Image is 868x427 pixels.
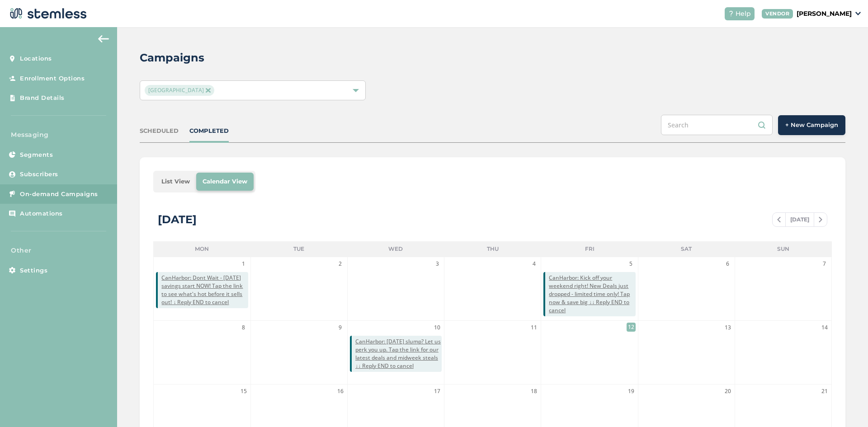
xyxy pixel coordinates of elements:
li: Tue [250,241,347,257]
span: Segments [20,150,53,160]
div: VENDOR [762,9,793,19]
span: 3 [433,259,442,268]
span: 17 [433,387,442,396]
span: 12 [627,323,636,332]
span: 5 [627,259,636,268]
span: Enrollment Options [20,74,85,83]
li: Sun [735,241,832,257]
span: Automations [20,209,63,218]
img: icon-chevron-right-bae969c5.svg [819,217,822,222]
span: Locations [20,54,52,63]
span: Help [736,9,751,19]
span: 7 [820,259,829,268]
span: [DATE] [785,213,814,226]
span: 15 [239,387,248,396]
li: List View [155,173,196,191]
li: Thu [444,241,541,257]
img: icon-chevron-left-b8c47ebb.svg [777,217,781,222]
span: 4 [529,259,538,268]
span: 20 [723,387,732,396]
div: [DATE] [158,211,197,228]
span: 8 [239,323,248,332]
p: [PERSON_NAME] [797,9,852,19]
button: + New Campaign [778,115,845,135]
img: icon-help-white-03924b79.svg [728,11,734,16]
span: 16 [336,387,345,396]
span: 13 [723,323,732,332]
span: CanHarbor: Dont Wait - [DATE] savings start NOW! Tap the link to see what's hot before it sells o... [161,274,248,306]
iframe: Chat Widget [823,384,868,427]
span: CanHarbor: Kick off your weekend right! New Deals just dropped - limited time only! Tap now & sav... [549,274,635,314]
img: icon_down-arrow-small-66adaf34.svg [855,12,861,15]
div: COMPLETED [189,127,229,136]
span: On-demand Campaigns [20,190,98,199]
span: 10 [433,323,442,332]
span: 1 [239,259,248,268]
img: icon-arrow-back-accent-c549486e.svg [98,35,109,42]
span: 14 [820,323,829,332]
span: [GEOGRAPHIC_DATA] [145,85,214,96]
img: icon-close-accent-8a337256.svg [206,88,210,93]
span: 21 [820,387,829,396]
li: Calendar View [196,173,254,191]
li: Sat [638,241,735,257]
span: 6 [723,259,732,268]
span: CanHarbor: [DATE] slump? Let us perk you up. Tap the link for our latest deals and midweek steals... [355,338,442,370]
span: Subscribers [20,170,58,179]
input: Search [661,115,773,135]
span: + New Campaign [785,121,838,130]
h2: Campaigns [140,50,204,66]
span: Settings [20,266,47,275]
span: 19 [627,387,636,396]
span: 2 [336,259,345,268]
span: 9 [336,323,345,332]
img: logo-dark-0685b13c.svg [7,5,87,23]
li: Wed [347,241,444,257]
span: 18 [529,387,538,396]
div: SCHEDULED [140,127,179,136]
span: Brand Details [20,94,65,103]
li: Mon [153,241,250,257]
li: Fri [541,241,638,257]
span: 11 [529,323,538,332]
